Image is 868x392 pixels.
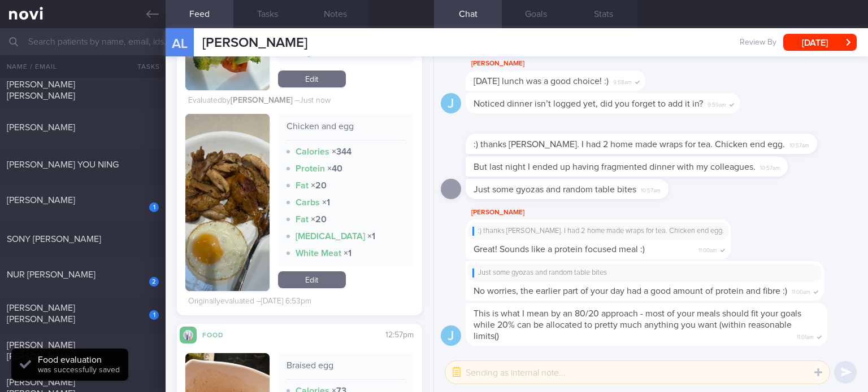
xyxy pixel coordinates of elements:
span: :) thanks [PERSON_NAME]. I had 2 home made wraps for tea. Chicken end egg. [474,140,785,149]
strong: Vegetable [296,48,337,57]
span: 11:00am [698,244,717,254]
span: 11:00am [792,285,810,296]
span: Noticed dinner isn’t logged yet, did you forget to add it in? [474,99,703,108]
span: 12:57pm [385,331,414,339]
div: Braised egg [287,360,405,380]
div: Food [197,329,242,339]
strong: [MEDICAL_DATA] [296,232,365,241]
img: Chicken and egg [185,114,269,291]
span: [PERSON_NAME] [7,196,75,205]
strong: × 1 [344,249,351,258]
div: Evaluated by – Just now [188,96,331,106]
strong: × 1 [367,232,375,241]
button: [DATE] [783,34,857,51]
div: J [441,93,461,114]
span: SONY [PERSON_NAME] [7,235,101,244]
div: 1 [149,202,159,212]
strong: Carbs [296,198,320,207]
strong: × 20 [311,215,327,224]
strong: × 344 [332,147,351,156]
span: 9:59am [708,98,726,109]
span: was successfully saved [38,366,120,374]
div: :) thanks [PERSON_NAME]. I had 2 home made wraps for tea. Chicken end egg. [472,227,724,236]
span: [PERSON_NAME] [PERSON_NAME] [7,80,75,100]
span: Just some gyozas and random table bites [474,185,636,194]
span: No worries, the earlier part of your day had a good amount of protein and fibre :) [474,287,787,296]
div: [PERSON_NAME] [466,57,679,71]
strong: Fat [296,215,309,224]
span: [PERSON_NAME] [PERSON_NAME] [7,341,75,361]
a: Edit [278,271,346,288]
span: This is what I mean by an 80/20 approach - most of your meals should fit your goals while 20% can... [474,309,801,341]
strong: × 40 [327,164,342,173]
strong: Calories [296,147,329,156]
span: 11:01am [797,331,814,341]
div: Originally evaluated – [DATE] 6:53pm [188,297,311,307]
strong: White Meat [296,249,341,258]
div: [PERSON_NAME] [466,206,765,219]
span: 10:57am [641,184,661,195]
span: 10:57am [789,139,809,149]
strong: [PERSON_NAME] [231,96,293,104]
button: Tasks [120,55,166,78]
div: 2 [149,277,159,287]
span: 9:58am [613,76,632,86]
strong: × 2 [339,48,349,57]
span: 10:57am [760,161,780,172]
strong: × 20 [311,181,327,190]
a: Edit [278,71,346,87]
strong: × 1 [322,198,330,207]
span: [PERSON_NAME] [202,36,307,50]
span: [PERSON_NAME] [7,123,75,132]
span: [PERSON_NAME] [PERSON_NAME] [7,303,75,324]
div: J [441,325,461,346]
strong: Fat [296,181,309,190]
strong: Protein [296,164,325,173]
div: 1 [149,310,159,320]
span: NUR [PERSON_NAME] [7,270,96,279]
div: AL [159,21,201,65]
span: But last night I ended up having fragmented dinner with my colleagues. [474,162,756,171]
span: [DATE] lunch was a good choice! :) [474,77,609,86]
div: Food evaluation [38,354,120,365]
span: Review By [740,38,776,48]
span: Great! Sounds like a protein focused meal :) [474,245,645,254]
div: Just some gyozas and random table bites [472,268,817,278]
div: Chicken and egg [287,121,405,140]
span: [PERSON_NAME] YOU NING [7,160,119,169]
